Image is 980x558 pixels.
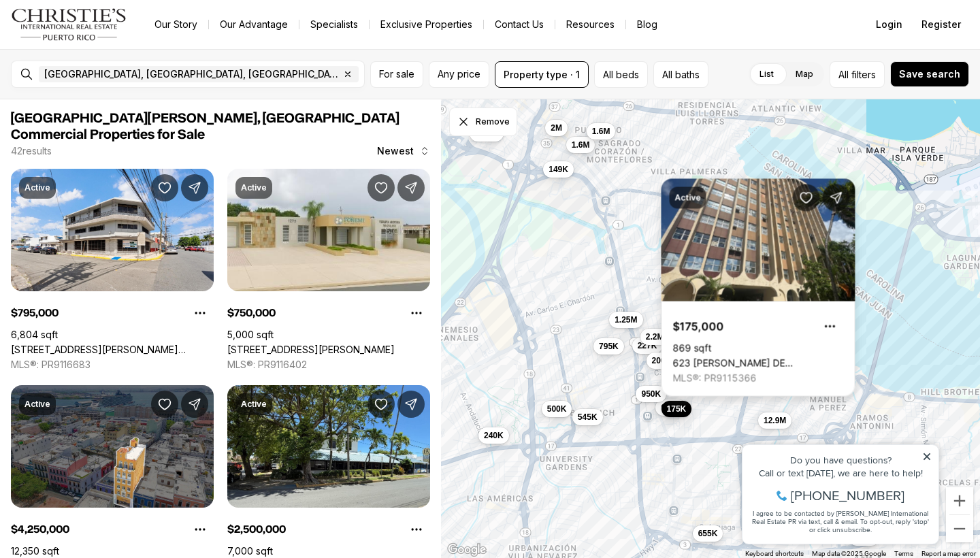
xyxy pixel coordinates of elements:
[626,15,668,34] a: Blog
[11,112,399,142] span: [GEOGRAPHIC_DATA][PERSON_NAME], [GEOGRAPHIC_DATA] Commercial Properties for Sale
[632,337,663,353] button: 227K
[549,164,568,175] span: 149K
[429,61,489,88] button: Any price
[547,404,567,414] span: 500K
[403,299,430,327] button: Property options
[369,137,438,165] button: Newest
[543,161,574,178] button: 149K
[830,61,885,88] button: Allfilters
[758,412,791,428] button: 12.9M
[11,146,52,157] p: 42 results
[817,313,844,340] button: Property options
[675,193,701,203] p: Active
[921,550,976,557] a: Report a map error
[241,182,267,193] p: Active
[186,299,214,327] button: Property options
[655,399,686,416] button: 995K
[594,61,648,88] button: All beds
[661,400,692,416] button: 175K
[890,61,969,87] button: Save search
[653,61,708,88] button: All baths
[764,414,786,425] span: 12.9M
[838,67,849,82] span: All
[181,391,208,418] button: Share Property
[641,389,661,399] span: 950K
[397,391,425,418] button: Share Property
[572,408,603,425] button: 545K
[542,401,572,417] button: 500K
[566,136,595,152] button: 1.6M
[17,84,194,110] span: I agree to be contacted by [PERSON_NAME] International Real Estate PR via text, call & email. To ...
[587,123,616,139] button: 1.6M
[24,399,50,410] p: Active
[475,128,497,139] span: 1.65M
[749,62,785,86] label: List
[851,67,876,82] span: filters
[144,15,208,34] a: Our Story
[370,61,423,88] button: For sale
[241,399,267,410] p: Active
[876,19,902,30] span: Login
[899,69,960,80] span: Save search
[438,69,480,80] span: Any price
[484,15,555,34] button: Contact Us
[785,62,824,86] label: Map
[186,516,214,543] button: Property options
[484,430,504,441] span: 240K
[495,61,589,88] button: Property type · 1
[227,344,395,356] a: 54 CALLE 54 SE #1273, SAN JUAN PR, 00921
[946,515,973,542] button: Zoom out
[609,312,642,328] button: 1.25M
[638,340,657,350] span: 227K
[693,525,723,541] button: 655K
[367,391,395,418] button: Save Property: 33 & 35 CAOBA
[636,386,666,402] button: 950K
[367,174,395,201] button: Save Property: 54 CALLE 54 SE #1273
[14,31,197,40] div: Do you have questions?
[946,487,973,514] button: Zoom in
[299,15,369,34] a: Specialists
[578,411,598,422] span: 545K
[151,391,178,418] button: Save Property: 266 SAN FRANCISCO
[652,355,672,365] span: 200K
[812,550,886,557] span: Map data ©2025 Google
[470,125,503,142] button: 1.65M
[24,182,50,193] p: Active
[640,329,670,345] button: 2.2M
[647,352,677,368] button: 200K
[545,120,568,136] button: 2M
[615,314,637,325] span: 1.25M
[592,126,610,137] span: 1.6M
[698,527,718,538] span: 655K
[449,108,517,136] button: Dismiss drawing
[667,403,687,414] span: 175K
[379,69,414,80] span: For sale
[646,331,664,342] span: 2.2M
[56,64,169,78] span: [PHONE_NUMBER]
[370,15,483,34] a: Exclusive Properties
[478,427,509,444] button: 240K
[913,11,969,38] button: Register
[673,357,844,370] a: 623 PONCE DE LEÓN #1201B, SAN JUAN PR, 00917
[209,15,299,34] a: Our Advantage
[661,402,681,413] span: 995K
[894,550,913,557] a: Terms (opens in new tab)
[44,69,340,80] span: [GEOGRAPHIC_DATA], [GEOGRAPHIC_DATA], [GEOGRAPHIC_DATA]
[397,174,425,201] button: Share Property
[11,8,127,41] img: logo
[593,338,624,355] button: 795K
[14,44,197,53] div: Call or text [DATE], we are here to help!
[921,19,961,30] span: Register
[572,139,590,150] span: 1.6M
[377,146,414,157] span: Newest
[599,341,619,352] span: 795K
[823,184,850,212] button: Share Property
[793,184,820,212] button: Save Property: 623 PONCE DE LEÓN #1201B
[868,11,911,38] button: Login
[11,344,214,356] a: 241 ELEANOR ROOSEVELT AVE, SAN JUAN PR, 00919
[403,516,430,543] button: Property options
[555,15,625,34] a: Resources
[151,174,178,201] button: Save Property: 241 ELEANOR ROOSEVELT AVE
[551,122,562,133] span: 2M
